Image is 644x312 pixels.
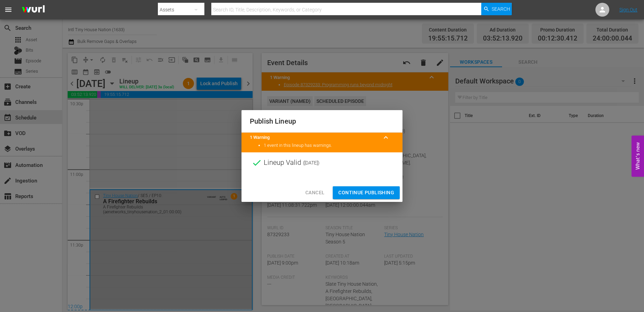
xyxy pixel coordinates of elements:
[4,6,12,14] span: menu
[241,152,402,173] div: Lineup Valid
[250,134,378,141] title: 1 Warning
[250,116,394,127] h2: Publish Lineup
[632,135,644,177] button: Open Feedback Widget
[382,133,390,142] span: keyboard_arrow_up
[303,158,320,168] span: ( [DATE] )
[378,129,394,146] button: keyboard_arrow_up
[333,186,400,199] button: Continue Publishing
[305,188,324,197] span: Cancel
[300,186,330,199] button: Cancel
[264,142,394,149] li: 1 event in this lineup has warnings.
[492,3,510,15] span: Search
[338,188,394,197] span: Continue Publishing
[619,7,637,12] a: Sign Out
[17,2,50,18] img: ans4CAIJ8jUAAAAAAAAAAAAAAAAAAAAAAAAgQb4GAAAAAAAAAAAAAAAAAAAAAAAAJMjXAAAAAAAAAAAAAAAAAAAAAAAAgAT5G...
